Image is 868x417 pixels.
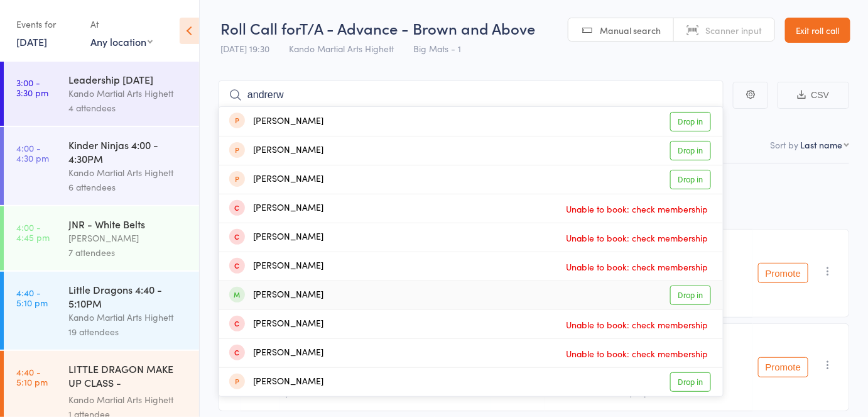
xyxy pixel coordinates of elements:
[68,231,188,245] div: [PERSON_NAME]
[4,127,199,205] a: 4:00 -4:30 pmKinder Ninjas 4:00 - 4:30PMKando Martial Arts Highett6 attendees
[68,138,188,165] div: Kinder Ninjas 4:00 - 4:30PM
[758,357,808,377] button: Promote
[90,35,153,48] div: Any location
[670,112,711,131] a: Drop in
[4,272,199,350] a: 4:40 -5:10 pmLittle Dragons 4:40 - 5:10PMKando Martial Arts Highett19 attendees
[219,81,724,109] input: Search by name
[563,315,711,334] span: Unable to book: check membership
[758,263,808,283] button: Promote
[670,141,711,160] a: Drop in
[4,62,199,126] a: 3:00 -3:30 pmLeadership [DATE]Kando Martial Arts Highett4 attendees
[770,138,798,151] label: Sort by
[90,14,153,35] div: At
[16,143,49,163] time: 4:00 - 4:30 pm
[4,206,199,270] a: 4:00 -4:45 pmJNR - White Belts[PERSON_NAME]7 attendees
[68,245,188,260] div: 7 attendees
[68,362,188,392] div: LITTLE DRAGON MAKE UP CLASS - [PERSON_NAME]
[413,42,461,55] span: Big Mats - 1
[68,310,188,325] div: Kando Martial Arts Highett
[68,72,188,86] div: Leadership [DATE]
[705,24,762,36] span: Scanner input
[670,170,711,189] a: Drop in
[229,346,323,360] div: [PERSON_NAME]
[670,372,711,392] a: Drop in
[229,375,323,389] div: [PERSON_NAME]
[563,228,711,247] span: Unable to book: check membership
[68,165,188,180] div: Kando Martial Arts Highett
[68,282,188,310] div: Little Dragons 4:40 - 5:10PM
[563,199,711,218] span: Unable to book: check membership
[229,143,323,158] div: [PERSON_NAME]
[68,180,188,194] div: 6 attendees
[16,367,48,387] time: 4:40 - 5:10 pm
[778,82,849,109] button: CSV
[670,286,711,305] a: Drop in
[220,42,269,55] span: [DATE] 19:30
[289,42,394,55] span: Kando Martial Arts Highett
[229,201,323,216] div: [PERSON_NAME]
[229,230,323,245] div: [PERSON_NAME]
[68,101,188,115] div: 4 attendees
[16,77,48,97] time: 3:00 - 3:30 pm
[220,18,300,38] span: Roll Call for
[229,114,323,129] div: [PERSON_NAME]
[68,392,188,407] div: Kando Martial Arts Highett
[563,257,711,276] span: Unable to book: check membership
[16,14,78,35] div: Events for
[68,86,188,101] div: Kando Martial Arts Highett
[16,287,48,308] time: 4:40 - 5:10 pm
[229,259,323,274] div: [PERSON_NAME]
[68,325,188,339] div: 19 attendees
[16,35,47,48] a: [DATE]
[785,18,850,43] a: Exit roll call
[229,317,323,331] div: [PERSON_NAME]
[563,344,711,363] span: Unable to book: check membership
[16,222,50,242] time: 4:00 - 4:45 pm
[68,217,188,231] div: JNR - White Belts
[300,18,535,38] span: T/A - Advance - Brown and Above
[229,172,323,187] div: [PERSON_NAME]
[600,24,661,36] span: Manual search
[229,288,323,303] div: [PERSON_NAME]
[801,138,843,151] div: Last name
